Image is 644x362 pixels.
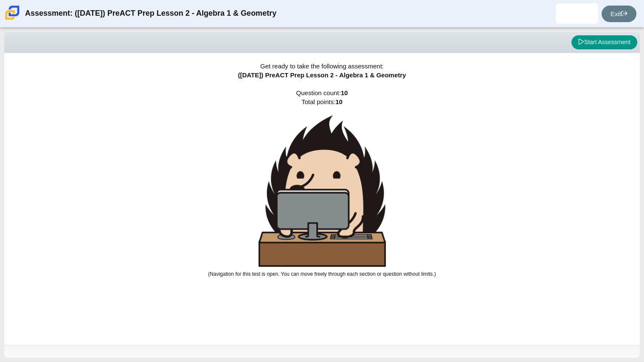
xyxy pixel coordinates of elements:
img: hedgehog-behind-computer-large.png [259,115,386,267]
img: Carmen School of Science & Technology [3,4,21,22]
a: Carmen School of Science & Technology [3,16,21,23]
span: Get ready to take the following assessment: [260,62,384,70]
img: jose.valdivia.MIXhHl [570,7,584,20]
small: (Navigation for this test is open. You can move freely through each section or question without l... [208,271,436,277]
div: Assessment: ([DATE]) PreACT Prep Lesson 2 - Algebra 1 & Geometry [25,3,276,24]
b: 10 [335,98,343,105]
span: Question count: Total points: [208,89,436,277]
button: Start Assessment [571,35,637,50]
a: Exit [602,6,636,22]
span: ([DATE]) PreACT Prep Lesson 2 - Algebra 1 & Geometry [238,71,406,79]
b: 10 [341,89,348,96]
